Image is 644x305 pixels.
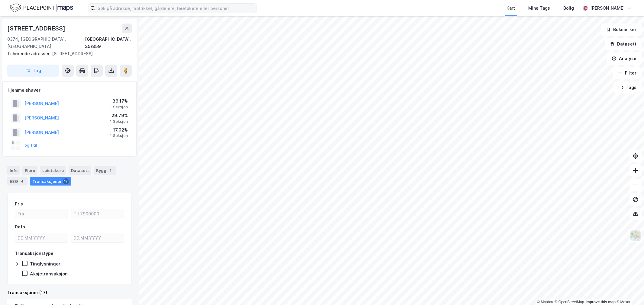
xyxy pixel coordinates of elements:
[506,5,515,12] div: Kart
[7,289,132,296] div: Transaksjoner (17)
[7,36,85,50] div: 0374, [GEOGRAPHIC_DATA], [GEOGRAPHIC_DATA]
[94,166,116,175] div: Bygg
[30,177,71,186] div: Transaksjoner
[110,105,128,110] div: 1 Seksjon
[15,200,23,208] div: Pris
[614,276,644,305] iframe: Chat Widget
[30,261,60,267] div: Tinglysninger
[590,5,625,12] div: [PERSON_NAME]
[15,209,68,218] input: Fra
[7,177,28,186] div: ESG
[69,166,91,175] div: Datasett
[71,233,124,242] input: DD.MM.YYYY
[605,38,642,50] button: Datasett
[22,166,37,175] div: Eiere
[7,166,20,175] div: Info
[71,209,124,218] input: Til 7900000
[614,276,644,305] div: Kontrollprogram for chat
[607,52,642,65] button: Analyse
[95,4,257,13] input: Søk på adresse, matrikkel, gårdeiere, leietakere eller personer
[15,250,53,257] div: Transaksjonstype
[563,5,574,12] div: Bolig
[19,178,25,184] div: 4
[630,230,641,241] img: Z
[601,24,642,36] button: Bokmerker
[63,178,69,184] div: 17
[15,223,25,230] div: Dato
[613,81,642,94] button: Tags
[7,24,66,33] div: [STREET_ADDRESS]
[528,5,550,12] div: Mine Tags
[110,126,128,134] div: 17.02%
[613,67,642,79] button: Filter
[108,167,114,173] div: 1
[555,300,584,304] a: OpenStreetMap
[110,97,128,105] div: 36.17%
[586,300,616,304] a: Improve this map
[7,51,52,56] span: Tilhørende adresser:
[10,3,73,13] img: logo.f888ab2527a4732fd821a326f86c7f29.svg
[85,36,132,50] div: [GEOGRAPHIC_DATA], 35/859
[15,233,68,242] input: DD.MM.YYYY
[110,119,128,124] div: 1 Seksjon
[110,133,128,138] div: 1 Seksjon
[30,271,68,277] div: Aksjetransaksjon
[7,50,127,57] div: [STREET_ADDRESS]
[7,65,59,77] button: Tag
[537,300,554,304] a: Mapbox
[110,112,128,119] div: 29.79%
[8,87,131,94] div: Hjemmelshaver
[40,166,66,175] div: Leietakere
